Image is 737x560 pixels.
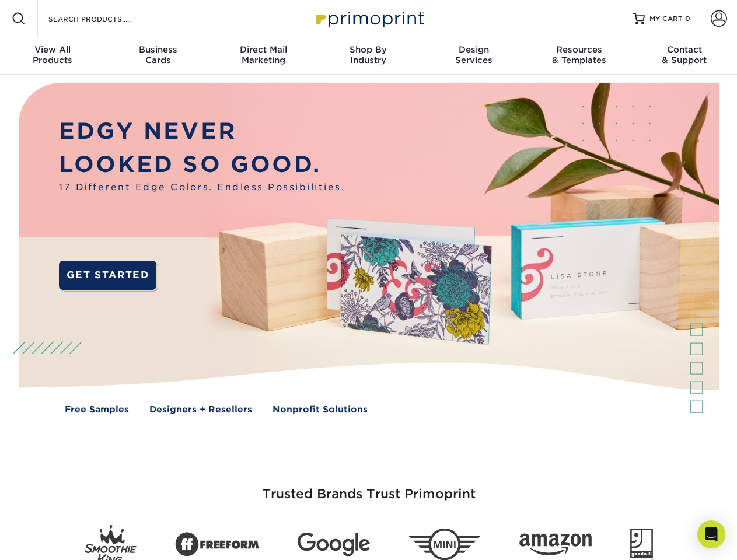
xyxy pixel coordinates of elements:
span: 0 [685,15,690,23]
input: SEARCH PRODUCTS..... [47,12,161,26]
span: Resources [526,44,631,55]
div: Cards [105,44,210,65]
a: DesignServices [421,37,526,75]
a: Shop ByIndustry [316,37,421,75]
iframe: Google Customer Reviews [3,524,99,556]
a: Designers + Resellers [149,403,252,416]
div: Marketing [211,44,316,65]
h3: Trusted Brands Trust Primoprint [27,459,710,516]
span: Contact [632,44,737,55]
span: 17 Different Edge Colors. Endless Possibilities. [59,181,345,194]
img: Goodwill [630,528,653,560]
a: GET STARTED [59,261,156,290]
p: EDGY NEVER [59,115,345,148]
span: Shop By [316,44,421,55]
span: MY CART [649,14,683,24]
span: Design [421,44,526,55]
a: Contact& Support [632,37,737,75]
div: Industry [316,44,421,65]
div: Open Intercom Messenger [697,520,725,548]
a: Direct MailMarketing [211,37,316,75]
span: Direct Mail [211,44,316,55]
img: Amazon [519,534,592,556]
div: Services [421,44,526,65]
div: & Support [632,44,737,65]
img: Google [298,533,370,556]
div: & Templates [526,44,631,65]
a: Nonprofit Solutions [273,403,368,416]
a: Free Samples [65,403,129,416]
img: Primoprint [310,6,427,31]
a: Resources& Templates [526,37,631,75]
a: BusinessCards [105,37,210,75]
span: Business [105,44,210,55]
p: LOOKED SO GOOD. [59,148,345,181]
